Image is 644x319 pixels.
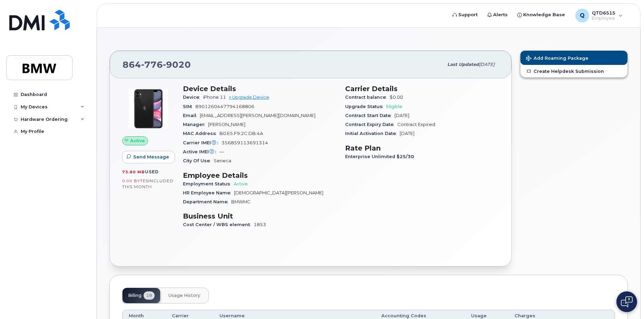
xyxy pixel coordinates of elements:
span: 0.00 Bytes [122,178,148,183]
span: Device [183,95,203,100]
span: Last updated [447,62,479,67]
span: Carrier IMEI [183,140,222,145]
button: Add Roaming Package [520,51,627,65]
span: 73.80 MB [122,170,145,174]
span: Manager [183,122,208,127]
span: MAC Address [183,131,219,136]
span: Enterprise Unlimited $25/30 [345,154,418,159]
span: Seneca [214,158,231,163]
span: 356859113691314 [222,140,268,145]
span: [EMAIL_ADDRESS][PERSON_NAME][DOMAIN_NAME] [200,113,315,118]
span: used [145,169,159,174]
span: [DATE] [479,62,495,67]
span: Add Roaming Package [526,56,588,62]
span: Eligible [386,104,402,109]
span: — [219,149,224,154]
span: Contract balance [345,95,390,100]
span: 8901260447794168806 [195,104,254,109]
span: Active [234,181,248,186]
span: SIM [183,104,195,109]
span: Employment Status [183,181,234,186]
h3: Rate Plan [345,144,499,152]
span: Contract Start Date [345,113,394,118]
span: Active IMEI [183,149,219,154]
span: Contract Expiry Date [345,122,397,127]
h3: Employee Details [183,171,337,180]
span: 1853 [254,222,266,227]
span: Cost Center / WBS element [183,222,254,227]
span: 776 [141,59,163,70]
span: $0.00 [390,95,403,100]
span: Usage History [168,293,200,298]
button: Send Message [122,151,175,163]
span: Active [130,137,145,144]
h3: Carrier Details [345,85,499,93]
span: [DATE] [394,113,409,118]
img: iPhone_11.jpg [128,88,169,129]
span: Email [183,113,200,118]
span: 9020 [163,59,191,70]
span: iPhone 11 [203,95,226,100]
span: City Of Use [183,158,214,163]
span: Department Name [183,199,231,204]
span: Upgrade Status [345,104,386,109]
span: [PERSON_NAME] [208,122,245,127]
span: BMWMC [231,199,251,204]
span: Contract Expired [397,122,435,127]
a: + Upgrade Device [229,95,269,100]
h3: Business Unit [183,212,337,220]
h3: Device Details [183,85,337,93]
a: Create Helpdesk Submission [520,65,627,77]
span: HR Employee Name [183,190,234,195]
img: Open chat [621,296,633,307]
span: 864 [123,59,191,70]
span: [DATE] [400,131,414,136]
span: Initial Activation Date [345,131,400,136]
span: [DEMOGRAPHIC_DATA][PERSON_NAME] [234,190,323,195]
span: B0:E5:F9:2C:DB:4A [219,131,263,136]
span: Send Message [133,154,169,160]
